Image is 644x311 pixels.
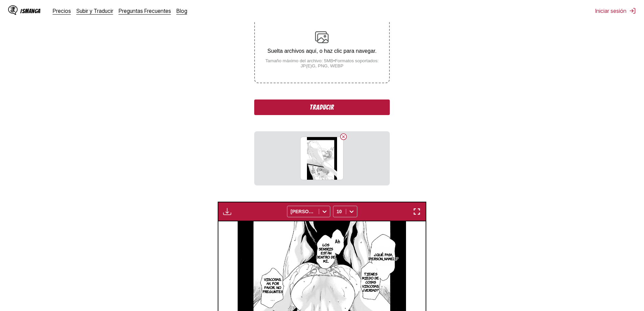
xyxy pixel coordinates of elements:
[368,252,398,261] font: ¿Qué pasa, [PERSON_NAME]…?
[8,5,53,16] a: Logotipo de IsMangaIsManga
[339,133,348,141] button: Eliminar imagen
[316,242,335,263] font: Los senseis están dentro de mí...
[53,7,71,14] a: Precios
[223,207,231,216] img: Descargar imágenes traducidas
[595,7,636,14] button: Iniciar sesión
[310,104,334,111] font: Traducir
[595,7,626,14] font: Iniciar sesión
[629,7,636,14] img: desconectar
[254,99,389,115] button: Traducir
[301,58,379,68] font: Formatos soportados: JP(E)G, PNG, WEBP
[176,7,187,14] a: Blog
[76,7,113,14] a: Subir y Traducir
[8,5,18,15] img: Logotipo de IsManga
[333,58,335,63] font: •
[265,58,333,63] font: Tamaño máximo del archivo: 5MB
[267,48,377,54] font: Suelta archivos aquí, o haz clic para navegar.
[413,207,421,216] img: Entrar en pantalla completa
[263,277,283,294] font: Viscosas... ah... por favor... no preguntes
[20,8,41,14] font: IsManga
[362,271,379,292] font: Tienes miedo de cosas viscosas, ¿verdad?
[119,7,171,14] a: Preguntas Frecuentes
